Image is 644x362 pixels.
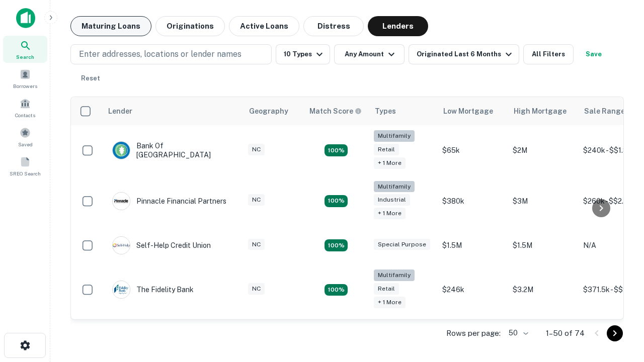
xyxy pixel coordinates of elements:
[3,94,47,121] a: Contacts
[112,192,226,210] div: Pinnacle Financial Partners
[417,48,515,60] div: Originated Last 6 Months
[309,106,362,117] div: Capitalize uses an advanced AI algorithm to match your search with the best lender. The match sco...
[374,239,430,250] div: Special Purpose
[368,16,428,36] button: Lenders
[70,16,151,36] button: Maturing Loans
[446,327,501,339] p: Rows per page:
[113,193,130,210] img: picture
[248,239,265,250] div: NC
[437,125,508,176] td: $65k
[546,327,585,339] p: 1–50 of 74
[113,281,130,298] img: picture
[325,195,348,207] div: Matching Properties: 14, hasApolloMatch: undefined
[276,44,330,64] button: 10 Types
[508,264,578,315] td: $3.2M
[325,144,348,156] div: Matching Properties: 17, hasApolloMatch: undefined
[374,283,399,295] div: Retail
[112,236,211,254] div: Self-help Credit Union
[325,284,348,296] div: Matching Properties: 10, hasApolloMatch: undefined
[369,97,437,125] th: Types
[248,194,265,206] div: NC
[437,226,508,264] td: $1.5M
[112,141,233,159] div: Bank Of [GEOGRAPHIC_DATA]
[243,97,303,125] th: Geography
[584,105,625,117] div: Sale Range
[505,326,530,340] div: 50
[3,36,47,63] a: Search
[10,169,41,177] span: SREO Search
[375,105,396,117] div: Types
[303,97,369,125] th: Capitalize uses an advanced AI algorithm to match your search with the best lender. The match sco...
[16,53,34,61] span: Search
[16,8,35,28] img: capitalize-icon.png
[374,181,415,193] div: Multifamily
[374,130,415,142] div: Multifamily
[70,44,272,64] button: Enter addresses, locations or lender names
[74,68,107,88] button: Reset
[13,82,37,90] span: Borrowers
[113,237,130,254] img: picture
[374,157,406,169] div: + 1 more
[374,208,406,219] div: + 1 more
[508,125,578,176] td: $2M
[594,249,644,298] iframe: Chat Widget
[102,97,243,125] th: Lender
[374,297,406,308] div: + 1 more
[443,105,493,117] div: Low Mortgage
[325,239,348,251] div: Matching Properties: 11, hasApolloMatch: undefined
[249,105,288,117] div: Geography
[309,106,360,117] h6: Match Score
[374,194,410,206] div: Industrial
[508,226,578,264] td: $1.5M
[607,325,623,341] button: Go to next page
[3,123,47,150] a: Saved
[248,144,265,155] div: NC
[437,97,508,125] th: Low Mortgage
[508,176,578,227] td: $3M
[437,264,508,315] td: $246k
[108,105,132,117] div: Lender
[374,144,399,155] div: Retail
[3,152,47,179] a: SREO Search
[409,44,519,64] button: Originated Last 6 Months
[113,142,130,159] img: picture
[112,281,194,299] div: The Fidelity Bank
[155,16,225,36] button: Originations
[578,44,610,64] button: Save your search to get updates of matches that match your search criteria.
[514,105,567,117] div: High Mortgage
[18,140,33,148] span: Saved
[523,44,574,64] button: All Filters
[334,44,405,64] button: Any Amount
[303,16,364,36] button: Distress
[79,48,242,60] p: Enter addresses, locations or lender names
[229,16,299,36] button: Active Loans
[374,269,415,281] div: Multifamily
[15,111,35,119] span: Contacts
[437,176,508,227] td: $380k
[3,65,47,92] a: Borrowers
[248,283,265,295] div: NC
[508,97,578,125] th: High Mortgage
